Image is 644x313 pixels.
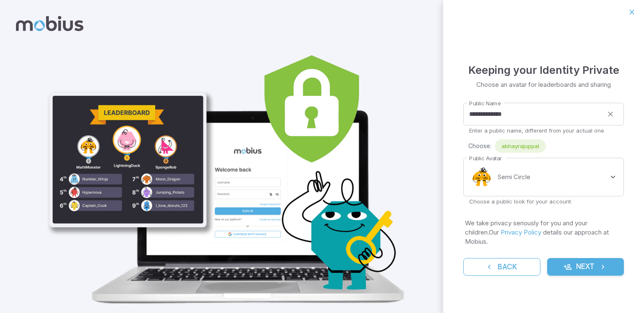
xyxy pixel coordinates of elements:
[501,228,541,236] a: Privacy Policy
[469,99,501,107] label: Public Name
[495,142,546,150] span: abhayrajuppal
[476,80,611,89] p: Choose an avatar for leaderboards and sharing
[43,23,413,311] img: parent_3-illustration
[603,107,618,122] button: clear
[463,258,540,276] button: Back
[469,127,618,134] p: Enter a public name, different from your actual one
[547,258,624,276] button: Next
[468,62,619,78] h4: Keeping your Identity Private
[469,154,501,162] label: Public Avatar
[495,139,546,153] div: abhayrajuppal
[498,172,530,182] p: Semi Circle
[468,139,624,153] div: Choose:
[465,219,622,246] p: We take privacy seriously for you and your children. Our details our approach at Mobius.
[469,198,618,205] p: Choose a public look for your account
[469,164,494,190] img: semi-circle.svg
